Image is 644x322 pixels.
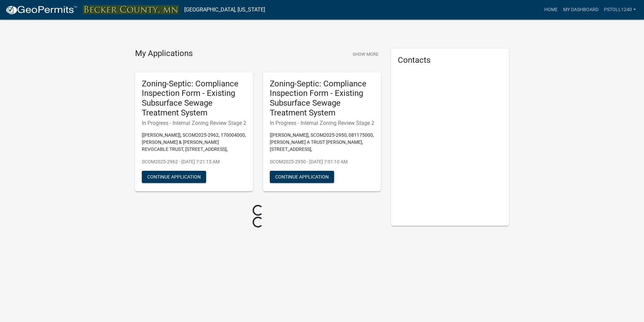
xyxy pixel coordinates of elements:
[142,171,206,183] button: Continue Application
[270,171,334,183] button: Continue Application
[83,5,179,14] img: Becker County, Minnesota
[350,49,381,60] button: Show More
[601,3,639,16] a: pstoll1240
[142,120,246,126] h6: In Progress - Internal Zoning Review Stage 2
[135,49,193,59] h4: My Applications
[398,55,502,65] h5: Contacts
[542,3,560,16] a: Home
[560,3,601,16] a: My Dashboard
[142,132,246,153] p: [[PERSON_NAME]], SCOM2025-2962, 170004000, [PERSON_NAME] & [PERSON_NAME] REVOCABLE TRUST, [STREET...
[270,79,374,118] h5: Zoning-Septic: Compliance Inspection Form - Existing Subsurface Sewage Treatment System
[270,132,374,153] p: [[PERSON_NAME]], SCOM2025-2950, 081175000, [PERSON_NAME] A TRUST [PERSON_NAME], [STREET_ADDRESS],
[184,4,265,16] a: [GEOGRAPHIC_DATA], [US_STATE]
[142,158,246,165] p: SCOM2025-2962 - [DATE] 7:21:15 AM
[142,79,246,118] h5: Zoning-Septic: Compliance Inspection Form - Existing Subsurface Sewage Treatment System
[270,158,374,165] p: SCOM2025-2950 - [DATE] 7:01:10 AM
[270,120,374,126] h6: In Progress - Internal Zoning Review Stage 2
